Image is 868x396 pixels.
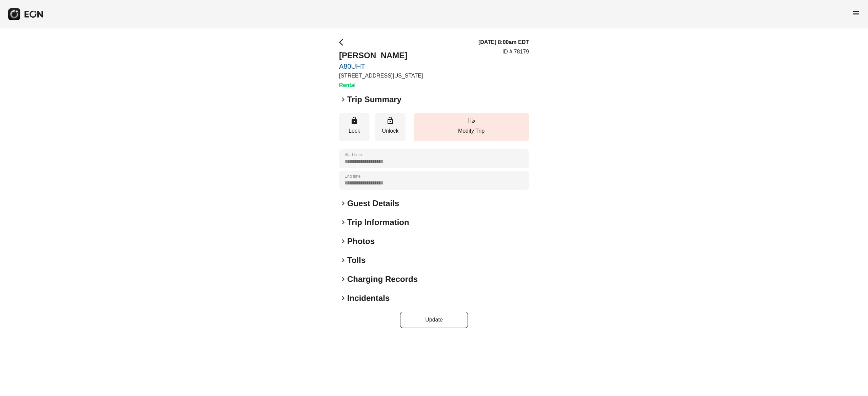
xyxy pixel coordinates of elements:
button: Unlock [375,113,406,141]
span: lock_open [386,116,394,125]
h3: Rental [339,81,423,89]
span: keyboard_arrow_right [339,256,347,264]
span: menu [852,9,860,17]
span: keyboard_arrow_right [339,294,347,302]
span: lock [350,116,358,125]
h2: Guest Details [347,198,399,209]
button: Lock [339,113,370,141]
p: Unlock [378,127,402,135]
p: Lock [342,127,366,135]
h2: Trip Summary [347,94,401,105]
button: Modify Trip [414,113,529,141]
h2: Charging Records [347,274,418,285]
h2: [PERSON_NAME] [339,50,423,61]
h2: Trip Information [347,217,409,228]
span: keyboard_arrow_right [339,218,347,226]
span: arrow_back_ios [339,38,347,46]
h3: [DATE] 8:00am EDT [478,38,529,46]
span: keyboard_arrow_right [339,199,347,207]
p: Modify Trip [417,127,526,135]
h2: Photos [347,236,375,247]
h2: Tolls [347,255,366,266]
h2: Incidentals [347,293,390,304]
span: keyboard_arrow_right [339,275,347,283]
span: keyboard_arrow_right [339,95,347,104]
p: ID # 78179 [502,48,529,56]
span: keyboard_arrow_right [339,237,347,245]
span: edit_road [467,116,475,125]
p: [STREET_ADDRESS][US_STATE] [339,72,423,80]
button: Update [400,312,468,328]
a: A80UHT [339,62,423,70]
